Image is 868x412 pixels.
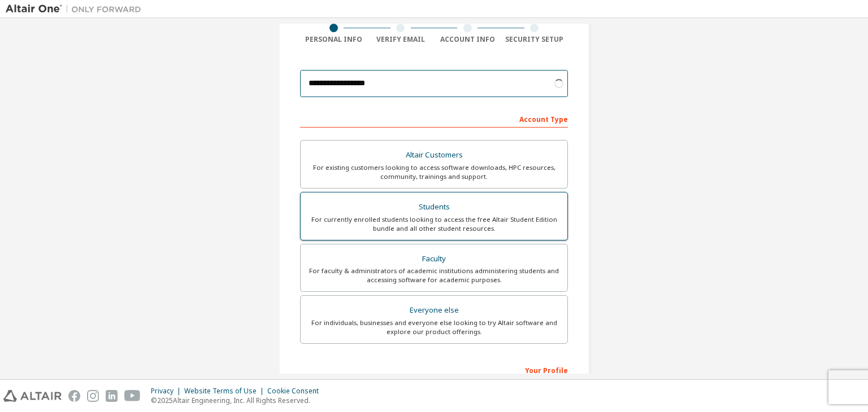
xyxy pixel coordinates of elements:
[307,251,561,267] div: Faculty
[307,318,561,336] div: For individuals, businesses and everyone else looking to try Altair software and explore our prod...
[307,147,561,163] div: Altair Customers
[124,390,141,402] img: youtube.svg
[367,35,435,44] div: Verify Email
[307,266,561,284] div: For faculty & administrators of academic institutions administering students and accessing softwa...
[300,35,367,44] div: Personal Info
[106,390,118,402] img: linkedin.svg
[87,390,99,402] img: instagram.svg
[6,3,147,15] img: Altair One
[307,303,561,318] div: Everyone else
[307,199,561,215] div: Students
[307,215,561,233] div: For currently enrolled students looking to access the free Altair Student Edition bundle and all ...
[68,390,80,402] img: facebook.svg
[3,390,62,402] img: altair_logo.svg
[151,387,184,396] div: Privacy
[501,35,568,44] div: Security Setup
[184,387,267,396] div: Website Terms of Use
[434,35,501,44] div: Account Info
[151,396,325,405] p: © 2025 Altair Engineering, Inc. All Rights Reserved.
[300,361,568,379] div: Your Profile
[300,109,568,128] div: Account Type
[307,163,561,181] div: For existing customers looking to access software downloads, HPC resources, community, trainings ...
[267,387,325,396] div: Cookie Consent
